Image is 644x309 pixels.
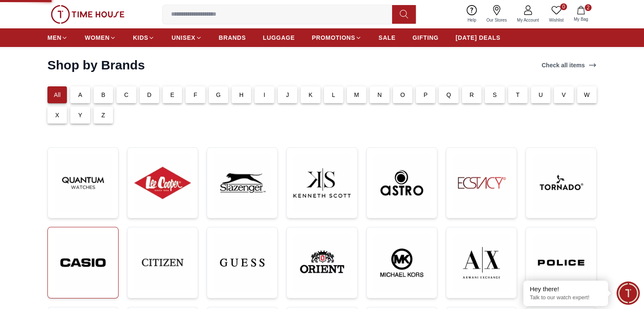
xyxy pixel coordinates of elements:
a: Help [462,3,481,25]
img: ... [533,154,589,211]
img: ... [214,154,271,211]
a: [DATE] DEALS [456,30,500,45]
a: PROMOTIONS [312,30,362,45]
span: KIDS [133,33,148,42]
a: 0Wishlist [544,3,569,25]
span: My Bag [570,16,591,22]
img: ... [55,234,111,291]
span: 2 [585,4,591,11]
p: W [584,91,589,99]
p: Q [446,91,451,99]
p: F [193,91,197,99]
p: D [147,91,152,99]
p: Talk to our watch expert! [530,294,602,301]
p: B [101,91,105,99]
img: ... [214,234,271,291]
span: Our Stores [483,17,510,23]
span: SALE [379,33,395,42]
span: UNISEX [171,33,195,42]
button: 2My Bag [569,4,593,24]
a: KIDS [133,30,155,45]
h2: Shop by Brands [47,58,145,73]
img: ... [134,154,191,211]
span: Help [464,17,480,23]
p: R [470,91,474,99]
p: V [562,91,566,99]
p: E [170,91,174,99]
span: [DATE] DEALS [456,33,500,42]
a: UNISEX [171,30,202,45]
span: Wishlist [546,17,567,23]
span: MEN [47,33,61,42]
span: PROMOTIONS [312,33,355,42]
p: T [516,91,520,99]
p: U [539,91,543,99]
img: ... [51,5,124,24]
span: GIFTING [412,33,439,42]
a: MEN [47,30,68,45]
span: My Account [514,17,542,23]
p: K [309,91,313,99]
span: BRANDS [219,33,246,42]
div: Hey there! [530,285,602,293]
a: GIFTING [412,30,439,45]
span: 0 [560,3,567,10]
p: Y [78,111,83,119]
a: SALE [379,30,395,45]
p: N [377,91,381,99]
div: Chat Widget [616,281,640,305]
a: WOMEN [85,30,116,45]
p: I [264,91,265,99]
img: ... [134,234,191,291]
p: L [332,91,335,99]
img: ... [533,234,589,291]
p: P [423,91,428,99]
a: Our Stores [481,3,512,25]
img: ... [453,154,510,211]
p: A [78,91,83,99]
span: WOMEN [85,33,110,42]
img: ... [55,154,111,211]
p: All [54,91,61,99]
img: ... [373,154,430,211]
a: LUGGAGE [263,30,295,45]
img: ... [293,234,350,291]
img: ... [453,234,510,291]
p: J [286,91,289,99]
p: O [400,91,405,99]
p: X [55,111,59,119]
a: Check all items [540,59,598,71]
p: Z [102,111,105,119]
p: M [354,91,359,99]
p: H [239,91,243,99]
span: LUGGAGE [263,33,295,42]
p: G [216,91,221,99]
p: C [124,91,128,99]
a: BRANDS [219,30,246,45]
img: ... [373,234,430,291]
p: S [493,91,497,99]
img: ... [293,154,350,211]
